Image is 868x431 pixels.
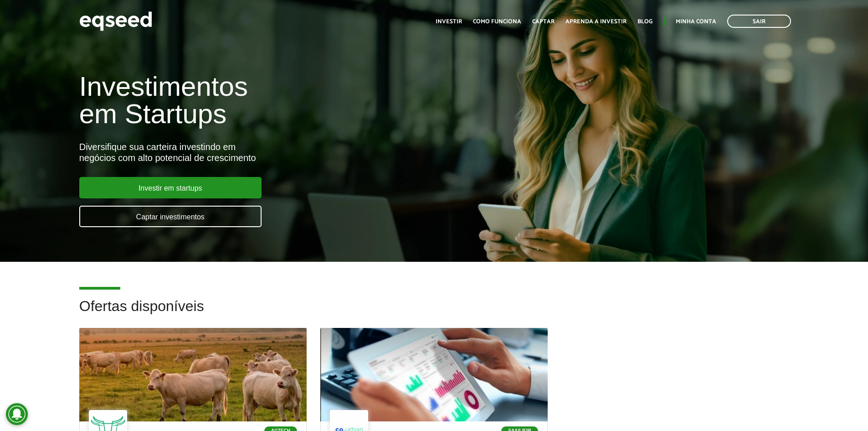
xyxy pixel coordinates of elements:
[79,73,500,128] h1: Investimentos em Startups
[79,9,152,33] img: EqSeed
[79,298,789,328] h2: Ofertas disponíveis
[473,19,521,25] a: Como funciona
[79,206,262,227] a: Captar investimentos
[676,19,716,25] a: Minha conta
[79,177,262,198] a: Investir em startups
[637,19,652,25] a: Blog
[79,141,500,163] div: Diversifique sua carteira investindo em negócios com alto potencial de crescimento
[532,19,555,25] a: Captar
[565,19,627,25] a: Aprenda a investir
[436,19,462,25] a: Investir
[727,15,791,28] a: Sair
